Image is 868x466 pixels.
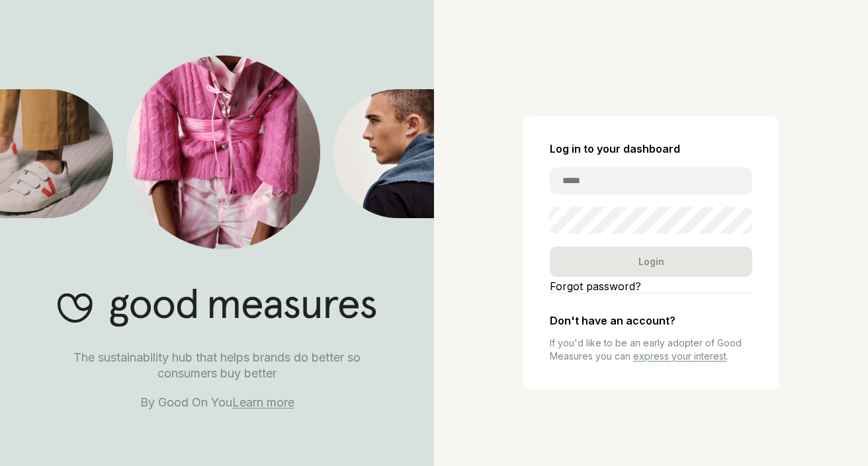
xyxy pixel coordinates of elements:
p: By Good On You [44,395,390,410]
div: Login [550,247,752,277]
p: The sustainability hub that helps brands do better so consumers buy better [44,350,390,381]
p: If you'd like to be an early adopter of Good Measures you can . [550,336,752,363]
a: express your interest [633,350,726,362]
h2: Log in to your dashboard [550,143,752,155]
img: Good Measures [58,288,376,327]
img: Good Measures [333,89,434,219]
a: Learn more [232,395,294,409]
h2: Don't have an account? [550,315,752,327]
a: Forgot password? [550,280,752,293]
img: Good Measures [126,56,320,249]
